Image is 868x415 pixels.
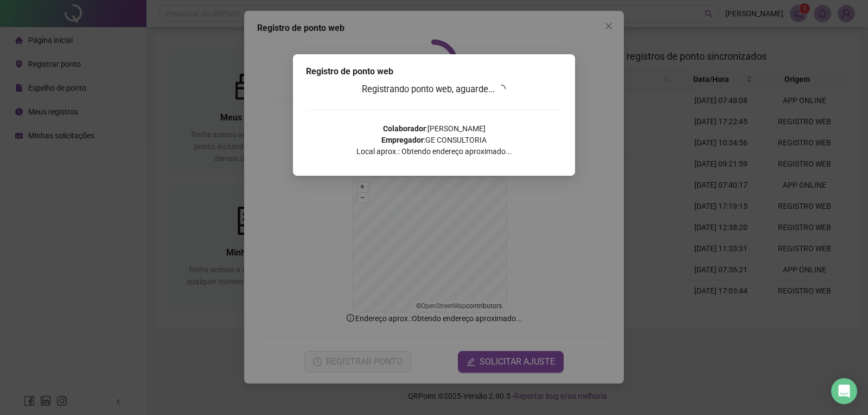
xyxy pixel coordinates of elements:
[831,378,857,404] div: Open Intercom Messenger
[306,82,562,97] h3: Registrando ponto web, aguarde...
[381,136,424,144] strong: Empregador
[306,123,562,157] p: : [PERSON_NAME] : GE CONSULTORIA Local aprox.: Obtendo endereço aproximado...
[497,85,506,93] span: loading
[306,65,562,78] div: Registro de ponto web
[383,124,426,133] strong: Colaborador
